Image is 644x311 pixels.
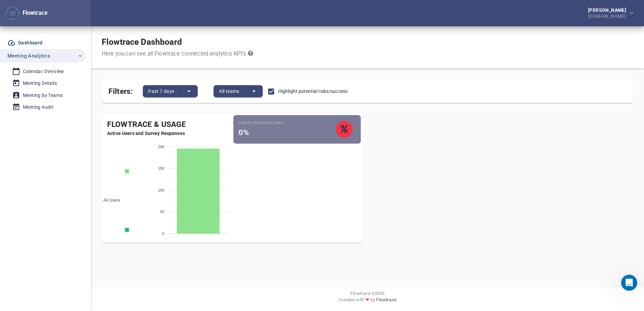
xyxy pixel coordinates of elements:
[148,87,174,95] span: Past 7 days
[5,6,47,21] div: Flowtrace
[162,232,164,236] tspan: 0
[588,8,629,12] div: [PERSON_NAME]
[219,87,239,95] span: All teams
[588,12,629,19] div: [DOMAIN_NAME]
[23,91,63,100] div: Meeting by Teams
[158,166,164,170] tspan: 150
[158,188,164,192] tspan: 100
[108,83,133,97] span: Filters:
[23,79,57,88] div: Meeting Details
[7,8,18,19] img: Flowtrace
[376,297,396,306] a: Flowtrace
[350,290,384,297] span: Flowtrace © 2025
[214,85,263,97] div: split button
[5,6,20,21] button: Flowtrace
[7,51,50,60] span: Meeting Analytics
[278,88,348,95] span: Highlight potential risks/success
[102,37,253,47] h1: Flowtrace Dashboard
[102,130,232,137] span: Active Users and Survey Responses
[239,120,336,126] small: Survey Response Rate
[577,6,639,21] button: [PERSON_NAME][DOMAIN_NAME]
[18,39,43,47] div: Dashboard
[621,275,637,291] iframe: Intercom live chat
[364,297,371,303] span: ❤
[160,210,164,214] tspan: 50
[102,50,253,58] div: Here you can see all Flowtrace connected analytics KPI's
[96,297,639,306] div: Created with
[98,198,120,203] span: All Users
[143,85,197,97] div: split button
[143,85,180,97] button: Past 7 days
[23,67,64,76] div: Calendar Overview
[20,9,47,17] div: Flowtrace
[158,145,164,149] tspan: 200
[23,103,54,111] div: Meeting Audit
[214,85,245,97] button: All teams
[102,119,232,130] div: Flowtrace & Usage
[239,128,249,137] span: 0%
[371,297,375,306] span: by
